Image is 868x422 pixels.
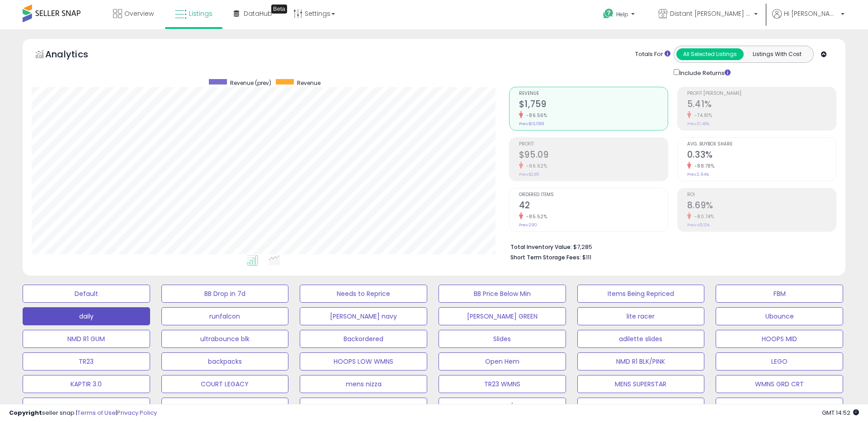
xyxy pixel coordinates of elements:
span: Avg. Buybox Share [687,142,836,147]
small: -74.81% [691,112,712,119]
button: HOOPS MID [716,330,843,348]
small: Prev: $13,089 [519,121,544,127]
button: LEGO [716,352,843,370]
small: -86.56% [523,112,547,119]
b: Total Inventory Value: [510,243,572,251]
button: All Selected Listings [676,48,744,60]
h5: Analytics [45,48,106,63]
button: adilette slides [577,330,705,348]
button: [PERSON_NAME] GREEN [439,307,566,325]
button: COURT LEGACY [161,375,289,393]
button: KAPTIR 3.0 [23,375,150,393]
button: daily [23,307,150,325]
small: Prev: 290 [519,222,537,228]
small: -85.52% [523,213,547,220]
h2: $1,759 [519,99,668,111]
h2: 0.33% [687,150,836,162]
span: Revenue [297,79,321,87]
button: Items Being Repriced [577,285,705,303]
span: Distant [PERSON_NAME] Enterprises [670,9,751,18]
button: NMD R1 BLK/PINK [577,352,705,370]
small: Prev: $2,811 [519,172,539,177]
small: Prev: 21.48% [687,121,709,127]
h2: $95.09 [519,150,668,162]
button: Needs to Reprice [300,285,427,303]
small: -88.78% [691,163,715,169]
button: runfalcon [161,307,289,325]
button: WMNS GRD CRT [716,375,843,393]
b: Short Term Storage Fees: [510,253,581,261]
span: Hi [PERSON_NAME] [784,9,838,18]
small: Prev: 45.12% [687,222,710,228]
li: $7,285 [510,241,830,252]
button: BB Drop in 7d [161,285,289,303]
h2: 5.41% [687,99,836,111]
h2: 8.69% [687,200,836,212]
a: Hi [PERSON_NAME] [772,9,844,29]
span: ROI [687,192,836,197]
button: backpacks [161,352,289,370]
a: Help [596,1,644,29]
span: Overview [124,9,154,18]
h2: 42 [519,200,668,212]
button: HOOPS LOW WMNS [300,352,427,370]
div: seller snap | | [9,409,157,417]
button: Default [23,285,150,303]
button: BB Price Below Min [439,285,566,303]
div: Tooltip anchor [271,5,287,14]
button: MENS SUPERSTAR [577,375,705,393]
small: -96.62% [523,163,547,169]
span: Revenue (prev) [230,79,271,87]
button: Backordered [300,330,427,348]
span: DataHub [244,9,272,18]
button: [PERSON_NAME] navy [300,307,427,325]
button: TR23 [23,352,150,370]
span: Profit [519,142,668,147]
span: 2025-10-7 14:52 GMT [822,408,859,417]
button: NMD R1 GUM [23,330,150,348]
strong: Copyright [9,408,42,417]
button: ultrabounce blk [161,330,289,348]
div: Totals For [635,50,670,59]
small: Prev: 2.94% [687,172,709,177]
button: Listings With Cost [743,48,811,60]
div: Include Returns [667,67,741,78]
span: Help [616,10,628,18]
button: Ubounce [716,307,843,325]
button: lite racer [577,307,705,325]
small: -80.74% [691,213,714,220]
a: Terms of Use [77,408,116,417]
button: Slides [439,330,566,348]
span: Listings [189,9,212,18]
span: Revenue [519,91,668,96]
span: Profit [PERSON_NAME] [687,91,836,96]
i: Get Help [603,8,614,19]
button: TR23 WMNS [439,375,566,393]
button: mens nizza [300,375,427,393]
button: FBM [716,285,843,303]
button: Open Hem [439,352,566,370]
span: $111 [582,253,591,262]
span: Ordered Items [519,192,668,197]
a: Privacy Policy [117,408,157,417]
